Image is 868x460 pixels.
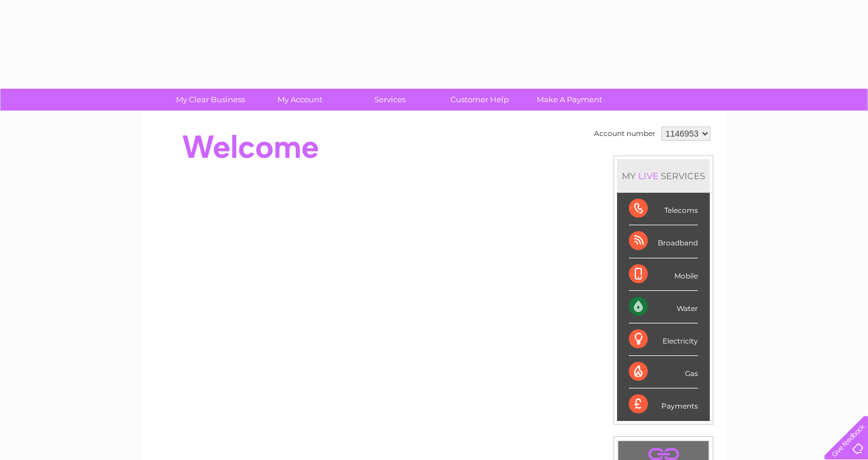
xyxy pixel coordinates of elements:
[162,89,259,111] a: My Clear Business
[636,170,661,182] div: LIVE
[591,124,658,144] td: Account number
[629,225,698,258] div: Broadband
[629,356,698,388] div: Gas
[629,388,698,420] div: Payments
[341,89,439,111] a: Services
[617,159,710,193] div: MY SERVICES
[629,193,698,225] div: Telecoms
[629,323,698,356] div: Electricity
[629,291,698,323] div: Water
[431,89,528,111] a: Customer Help
[629,258,698,291] div: Mobile
[252,89,349,111] a: My Account
[521,89,618,111] a: Make A Payment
